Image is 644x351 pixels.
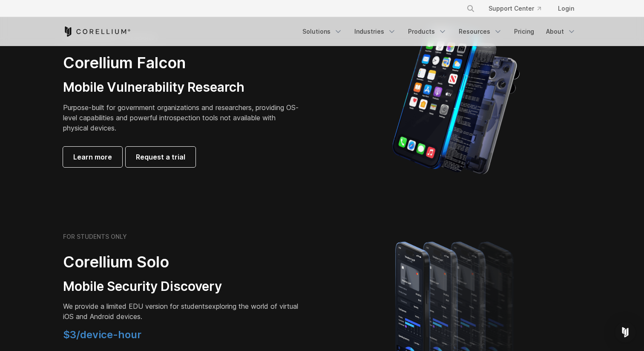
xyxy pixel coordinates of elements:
[349,24,401,39] a: Industries
[615,322,635,342] div: Open Intercom Messenger
[463,1,478,16] button: Search
[63,278,302,295] h3: Mobile Security Discovery
[63,301,302,322] p: exploring the world of virtual iOS and Android devices.
[541,24,581,39] a: About
[454,24,507,39] a: Resources
[136,152,185,162] span: Request a trial
[403,24,452,39] a: Products
[63,302,208,310] span: We provide a limited EDU version for students
[63,147,122,167] a: Learn more
[73,152,112,162] span: Learn more
[63,233,127,241] h6: FOR STUDENTS ONLY
[63,102,302,133] p: Purpose-built for government organizations and researchers, providing OS-level capabilities and p...
[392,26,520,175] img: iPhone model separated into the mechanics used to build the physical device.
[126,147,195,167] a: Request a trial
[297,24,581,39] div: Navigation Menu
[63,26,131,37] a: Corellium Home
[63,252,302,272] h2: Corellium Solo
[63,53,302,73] h2: Corellium Falcon
[63,79,302,96] h3: Mobile Vulnerability Research
[482,1,548,16] a: Support Center
[509,24,539,39] a: Pricing
[63,328,141,341] span: $3/device-hour
[551,1,581,16] a: Login
[297,24,348,39] a: Solutions
[456,1,581,16] div: Navigation Menu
